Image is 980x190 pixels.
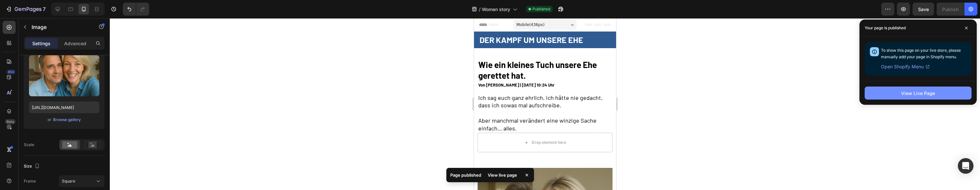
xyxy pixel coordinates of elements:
[479,6,481,13] span: /
[958,158,973,174] div: Open Intercom Messenger
[24,162,41,171] div: Size
[913,3,934,16] button: Save
[64,40,86,47] p: Advanced
[865,25,906,31] p: Your page is published
[62,178,75,184] span: Square
[532,6,550,12] span: Published
[901,90,935,97] div: View Live Page
[43,5,46,13] p: 7
[881,48,961,59] span: To show this page on your live store, please manually add your page in Shopify menu.
[865,87,972,100] button: View Live Page
[937,3,964,16] button: Publish
[881,63,924,71] span: Open Shopify Menu
[29,55,99,96] img: preview-image
[482,6,510,13] span: Women story
[918,7,929,12] span: Save
[32,23,87,31] p: Image
[29,102,99,113] input: https://example.com/image.jpg
[450,172,481,178] p: Page published
[3,3,49,16] button: 7
[123,3,149,16] div: Undo/Redo
[942,6,958,13] div: Publish
[484,170,521,180] div: View live page
[24,178,36,184] label: Frame
[53,117,81,123] div: Browse gallery
[6,69,16,75] div: 450
[24,142,34,148] div: Scale
[32,40,50,47] p: Settings
[48,116,51,124] span: or
[5,119,16,124] div: Beta
[59,175,105,187] button: Square
[474,18,616,190] iframe: Design area
[53,116,81,123] button: Browse gallery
